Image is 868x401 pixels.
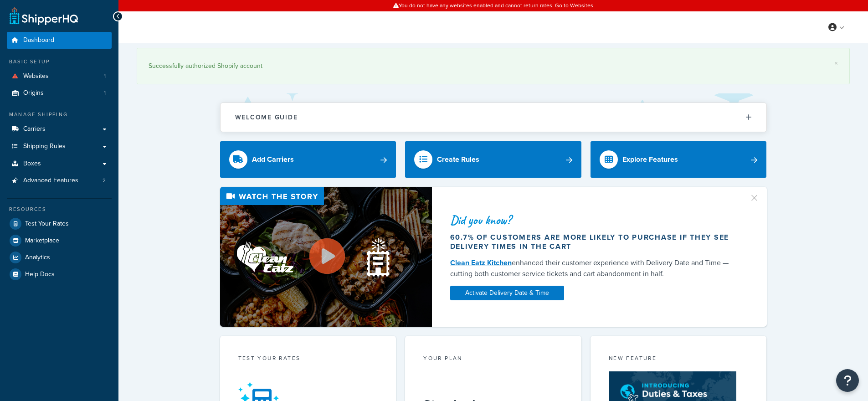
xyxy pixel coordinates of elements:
span: 1 [104,72,106,80]
a: Clean Eatz Kitchen [450,257,512,268]
a: × [834,60,838,67]
div: Manage Shipping [7,111,112,118]
li: Advanced Features [7,172,112,189]
div: New Feature [609,354,749,365]
a: Dashboard [7,32,112,49]
button: Welcome Guide [221,103,766,132]
li: Origins [7,85,112,102]
div: enhanced their customer experience with Delivery Date and Time — cutting both customer service ti... [450,257,738,279]
a: Analytics [7,249,112,266]
span: 2 [103,177,106,185]
span: 1 [104,89,106,97]
a: Go to Websites [555,1,593,10]
span: Origins [23,89,44,97]
span: Shipping Rules [23,143,66,150]
span: Dashboard [23,36,54,44]
span: Carriers [23,125,46,133]
a: Advanced Features2 [7,172,112,189]
a: Boxes [7,155,112,172]
div: Resources [7,206,112,213]
span: Test Your Rates [25,220,69,228]
h2: Welcome Guide [235,114,298,121]
div: 60.7% of customers are more likely to purchase if they see delivery times in the cart [450,233,738,251]
div: Create Rules [437,153,479,166]
a: Help Docs [7,266,112,283]
span: Advanced Features [23,177,78,185]
div: Add Carriers [252,153,294,166]
a: Create Rules [405,141,581,178]
span: Websites [23,72,49,80]
span: Help Docs [25,271,55,278]
a: Carriers [7,121,112,138]
div: Test your rates [238,354,378,365]
a: Shipping Rules [7,138,112,155]
a: Explore Features [591,141,767,178]
a: Add Carriers [220,141,396,178]
span: Analytics [25,254,50,262]
div: Basic Setup [7,58,112,66]
a: Origins1 [7,85,112,102]
div: Successfully authorized Shopify account [149,60,838,72]
a: Activate Delivery Date & Time [450,286,564,300]
img: Video thumbnail [220,187,432,327]
div: Did you know? [450,214,738,226]
a: Marketplace [7,232,112,249]
button: Open Resource Center [836,369,859,392]
span: Boxes [23,160,41,168]
div: Your Plan [423,354,563,365]
span: Marketplace [25,237,59,245]
a: Test Your Rates [7,216,112,232]
a: Websites1 [7,68,112,85]
div: Explore Features [622,153,678,166]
